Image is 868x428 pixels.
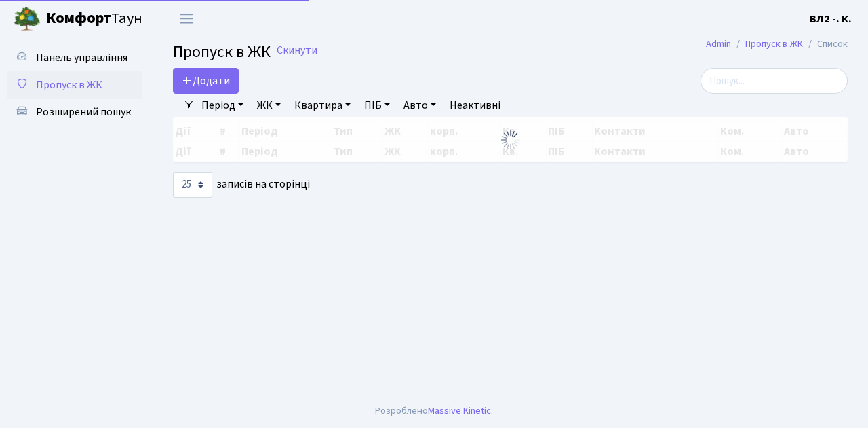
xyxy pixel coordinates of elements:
span: Таун [46,7,142,31]
label: записів на сторінці [173,172,310,198]
li: Список [803,37,848,52]
select: записів на сторінці [173,172,212,198]
a: ВЛ2 -. К. [810,11,852,27]
img: logo.png [14,5,41,33]
button: Переключити навігацію [170,7,203,30]
div: Розроблено . [375,404,493,418]
a: Massive Kinetic [428,404,491,418]
a: Додати [173,68,239,94]
a: Розширений пошук [7,99,142,126]
a: ПІБ [359,94,395,117]
a: Пропуск в ЖК [745,37,803,51]
b: Комфорт [46,7,111,29]
a: Панель управління [7,44,142,71]
a: Квартира [289,94,356,117]
span: Панель управління [36,50,127,65]
a: Пропуск в ЖК [7,71,142,99]
a: Період [196,94,249,117]
span: Пропуск в ЖК [173,40,271,64]
input: Пошук... [701,68,848,94]
a: Авто [398,94,441,117]
span: Розширений пошук [36,105,131,120]
a: Admin [706,37,731,51]
a: Скинути [277,44,317,57]
span: Додати [182,73,230,88]
nav: breadcrumb [686,30,868,58]
a: ЖК [252,94,286,117]
img: Обробка... [500,129,521,151]
span: Пропуск в ЖК [36,77,102,92]
a: Неактивні [444,94,506,117]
